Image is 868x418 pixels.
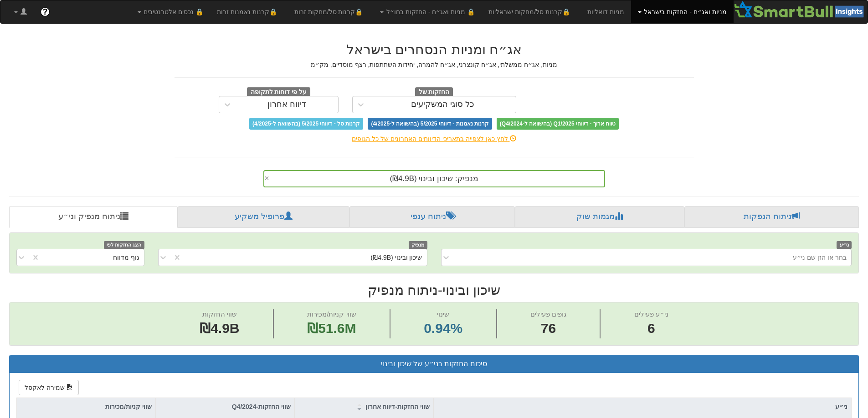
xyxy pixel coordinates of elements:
[684,206,859,228] a: ניתוח הנפקות
[16,360,852,368] h3: סיכום החזקות בני״ע של שיכון ובינוי
[131,0,211,23] a: 🔒 נכסים אלטרנטיבים
[411,100,474,109] div: כל סוגי המשקיעים
[307,321,356,336] span: ₪51.6M
[113,253,139,262] div: גוף מדווח
[424,319,462,338] span: 0.94%
[264,171,272,186] span: Clear value
[631,0,734,23] a: מניות ואג״ח - החזקות בישראל
[156,398,294,415] div: שווי החזקות-Q4/2024
[42,7,47,16] span: ?
[295,398,433,415] div: שווי החזקות-דיווח אחרון
[530,319,566,338] span: 76
[307,310,356,318] span: שווי קניות/מכירות
[104,241,144,249] span: הצג החזקות לפי
[9,282,859,297] h2: שיכון ובינוי - ניתוח מנפיק
[168,134,701,143] div: לחץ כאן לצפייה בתאריכי הדיווחים האחרונים של כל הגופים
[34,0,56,23] a: ?
[734,0,868,19] img: Smartbull
[634,310,668,318] span: ני״ע פעילים
[175,42,694,57] h2: אג״ח ומניות הנסחרים בישראל
[17,398,155,415] div: שווי קניות/מכירות
[415,87,453,97] span: החזקות של
[437,310,449,318] span: שינוי
[434,398,851,415] div: ני״ע
[202,310,237,318] span: שווי החזקות
[267,100,306,109] div: דיווח אחרון
[178,206,349,228] a: פרופיל משקיע
[482,0,580,23] a: 🔒קרנות סל/מחקות ישראליות
[373,0,482,23] a: 🔒 מניות ואג״ח - החזקות בחו״ל
[249,118,363,130] span: קרנות סל - דיווחי 5/2025 (בהשוואה ל-4/2025)
[497,118,619,130] span: טווח ארוך - דיווחי Q1/2025 (בהשוואה ל-Q4/2024)
[9,206,178,228] a: ניתוח מנפיק וני״ע
[530,310,566,318] span: גופים פעילים
[247,87,310,97] span: על פי דוחות לתקופה
[390,174,478,183] span: מנפיק: ‏שיכון ובינוי ‎(₪4.9B)‎
[793,253,847,262] div: בחר או הזן שם ני״ע
[580,0,631,23] a: מניות דואליות
[19,380,79,395] button: שמירה לאקסל
[175,61,694,68] h5: מניות, אג״ח ממשלתי, אג״ח קונצרני, אג״ח להמרה, יחידות השתתפות, רצף מוסדיים, מק״מ
[837,241,852,249] span: ני״ע
[634,319,668,338] span: 6
[409,241,427,249] span: מנפיק
[264,174,269,182] span: ×
[210,0,288,23] a: 🔒קרנות נאמנות זרות
[515,206,684,228] a: מגמות שוק
[371,253,422,262] div: שיכון ובינוי (₪4.9B)
[200,321,239,336] span: ₪4.9B
[288,0,373,23] a: 🔒קרנות סל/מחקות זרות
[368,118,492,130] span: קרנות נאמנות - דיווחי 5/2025 (בהשוואה ל-4/2025)
[349,206,515,228] a: ניתוח ענפי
